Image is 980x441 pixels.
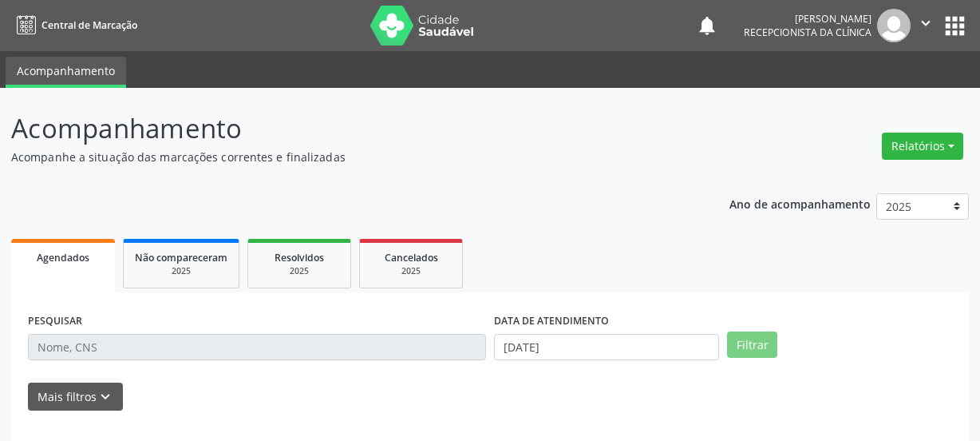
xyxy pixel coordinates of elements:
img: img [877,9,911,42]
span: Agendados [37,251,89,264]
input: Selecione um intervalo [494,334,719,361]
div: [PERSON_NAME] [744,12,871,26]
span: Central de Marcação [41,18,137,32]
button: Filtrar [727,332,777,359]
p: Ano de acompanhamento [729,193,871,213]
p: Acompanhamento [11,109,682,149]
div: 2025 [135,265,227,277]
span: Resolvidos [275,251,324,264]
span: Não compareceram [135,251,227,264]
button: notifications [696,14,718,37]
span: Cancelados [385,251,438,264]
button: Mais filtroskeyboard_arrow_down [28,383,123,411]
label: PESQUISAR [28,309,82,334]
p: Acompanhe a situação das marcações correntes e finalizadas [11,149,682,165]
div: 2025 [259,265,339,277]
label: DATA DE ATENDIMENTO [494,309,609,334]
i: keyboard_arrow_down [97,388,114,406]
input: Nome, CNS [28,334,486,361]
a: Acompanhamento [6,57,126,88]
button: apps [941,12,969,40]
button:  [911,9,941,42]
div: 2025 [371,265,451,277]
i:  [917,14,935,32]
span: Recepcionista da clínica [744,26,871,39]
a: Central de Marcação [11,12,137,38]
button: Relatórios [882,133,963,160]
